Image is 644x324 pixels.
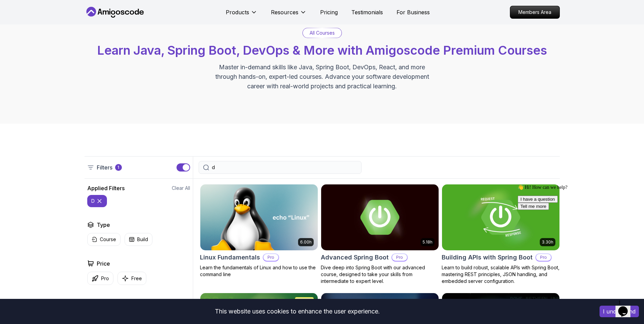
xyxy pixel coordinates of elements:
a: For Business [397,8,430,16]
a: Members Area [510,6,560,19]
h2: Price [97,259,110,268]
p: Pro [392,254,407,261]
p: Members Area [510,6,559,18]
h2: Instructors [98,299,125,307]
p: 5.18h [423,239,433,245]
button: Pro [87,272,113,285]
a: Testimonials [351,8,383,16]
p: Build [137,236,148,243]
button: d [87,195,107,207]
p: Free [131,275,142,282]
p: 6.00h [300,239,312,245]
a: Advanced Spring Boot card5.18hAdvanced Spring BootProDive deep into Spring Boot with our advanced... [321,184,439,285]
h2: Building APIs with Spring Boot [442,253,533,262]
a: Pricing [320,8,338,16]
p: Course [100,236,116,243]
p: 1 [117,165,119,170]
button: Tell me more [3,21,34,28]
p: Resources [271,8,298,16]
a: Building APIs with Spring Boot card3.30hBuilding APIs with Spring BootProLearn to build robust, s... [442,184,560,285]
p: Pro [101,275,109,282]
iframe: chat widget [515,182,637,293]
input: Search Java, React, Spring boot ... [212,164,357,171]
p: Master in-demand skills like Java, Spring Boot, DevOps, React, and more through hands-on, expert-... [208,62,436,91]
p: All Courses [310,30,335,36]
span: 👋 Hi! How can we help? [3,3,52,8]
span: Learn Java, Spring Boot, DevOps & More with Amigoscode Premium Courses [97,43,547,58]
p: Learn the fundamentals of Linux and how to use the command line [200,264,318,278]
img: Building APIs with Spring Boot card [442,184,559,250]
p: Products [226,8,249,16]
p: Filters [97,163,112,172]
h2: Linux Fundamentals [200,253,260,262]
button: Build [125,233,152,246]
p: d [91,198,95,204]
h2: Type [97,221,110,229]
img: Advanced Spring Boot card [321,184,439,250]
button: I have a question [3,14,43,21]
button: Resources [271,8,307,22]
p: Pro [263,254,278,261]
button: Products [226,8,257,22]
button: Clear All [172,185,190,192]
button: Course [87,233,121,246]
button: Accept cookies [600,306,639,317]
div: 👋 Hi! How can we help?I have a questionTell me more [3,3,125,28]
h2: Advanced Spring Boot [321,253,389,262]
button: Free [117,272,146,285]
iframe: chat widget [615,297,637,317]
div: This website uses cookies to enhance the user experience. [5,304,589,319]
img: Linux Fundamentals card [200,184,318,250]
h2: Applied Filters [87,184,125,192]
a: Linux Fundamentals card6.00hLinux FundamentalsProLearn the fundamentals of Linux and how to use t... [200,184,318,278]
p: Learn to build robust, scalable APIs with Spring Boot, mastering REST principles, JSON handling, ... [442,264,560,285]
p: Dive deep into Spring Boot with our advanced course, designed to take your skills from intermedia... [321,264,439,285]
